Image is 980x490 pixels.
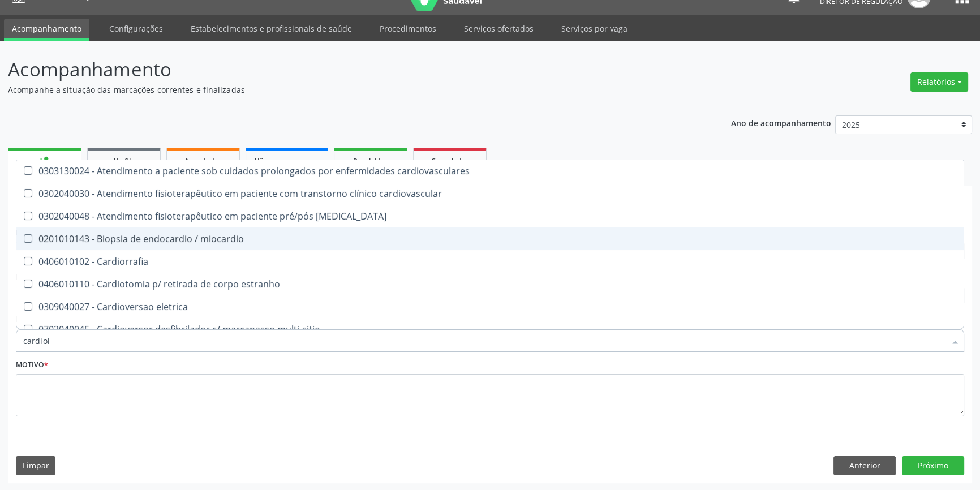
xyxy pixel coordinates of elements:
button: Próximo [902,456,964,475]
p: Acompanhamento [8,55,683,84]
a: Acompanhamento [4,19,89,41]
div: person_add [38,154,51,167]
a: Serviços ofertados [456,19,541,38]
div: 0201010143 - Biopsia de endocardio / miocardio [23,234,957,243]
div: 0309040027 - Cardioversao eletrica [23,302,957,311]
a: Serviços por vaga [553,19,635,38]
span: Resolvidos [353,156,388,166]
p: Acompanhe a situação das marcações correntes e finalizadas [8,84,683,96]
div: 0303130024 - Atendimento a paciente sob cuidados prolongados por enfermidades cardiovasculares [23,166,957,175]
span: Na fila [113,156,135,166]
span: Não compareceram [254,156,320,166]
a: Estabelecimentos e profissionais de saúde [183,19,360,38]
div: 0302040048 - Atendimento fisioterapêutico em paciente pré/pós [MEDICAL_DATA] [23,212,957,221]
div: 0406010102 - Cardiorrafia [23,257,957,266]
button: Anterior [833,456,896,475]
p: Ano de acompanhamento [731,115,831,130]
div: 0702040045 - Cardioversor desfibrilador c/ marcapasso multi-sitio [23,325,957,334]
input: Buscar por procedimentos [23,329,945,352]
div: 0406010110 - Cardiotomia p/ retirada de corpo estranho [23,280,957,289]
div: 0302040030 - Atendimento fisioterapêutico em paciente com transtorno clínico cardiovascular [23,189,957,198]
span: Cancelados [431,156,469,166]
label: Motivo [16,356,48,374]
button: Relatórios [910,72,968,92]
a: Configurações [101,19,171,38]
a: Procedimentos [372,19,444,38]
span: Agendados [184,156,222,166]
